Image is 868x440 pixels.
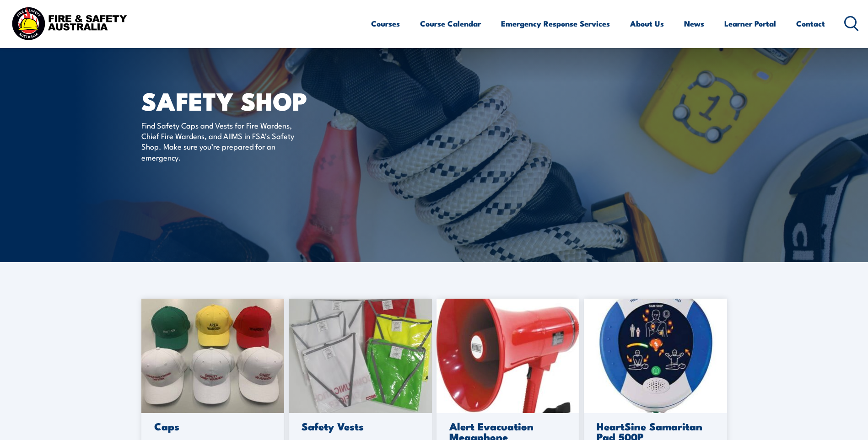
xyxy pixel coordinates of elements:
img: megaphone-1.jpg [437,299,580,413]
a: Learner Portal [724,11,776,36]
a: Courses [371,11,400,36]
img: 20230220_093531-scaled-1.jpg [289,299,432,413]
h1: SAFETY SHOP [141,90,367,111]
a: News [684,11,704,36]
a: About Us [630,11,664,36]
h3: Caps [154,421,269,431]
a: Contact [796,11,825,36]
a: Emergency Response Services [501,11,610,36]
p: Find Safety Caps and Vests for Fire Wardens, Chief Fire Wardens, and AIIMS in FSA’s Safety Shop. ... [141,120,308,163]
img: caps-scaled-1.jpg [141,299,285,413]
img: 500.jpg [584,299,727,413]
a: Course Calendar [420,11,481,36]
h3: Safety Vests [302,421,416,431]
